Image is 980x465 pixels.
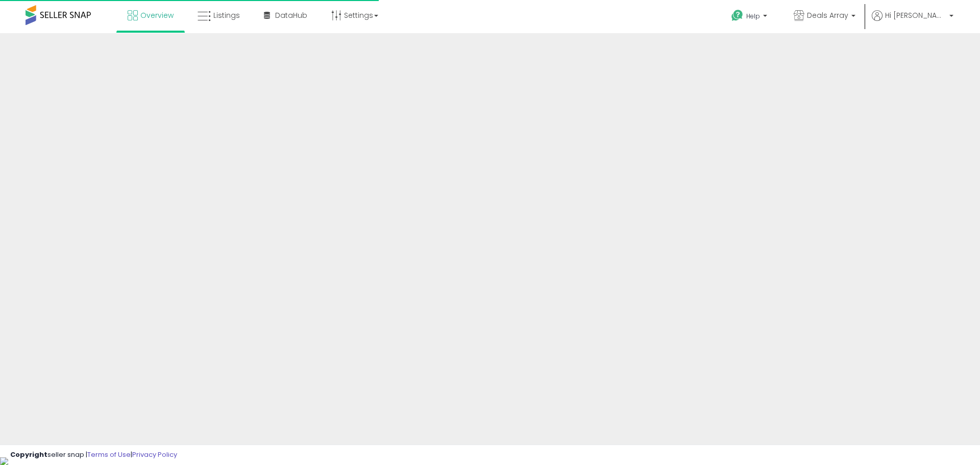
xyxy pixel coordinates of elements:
a: Hi [PERSON_NAME] [872,10,953,33]
strong: Copyright [10,450,47,459]
span: DataHub [275,10,307,20]
span: Help [746,12,760,20]
div: seller snap | | [10,450,177,460]
a: Privacy Policy [132,450,177,459]
a: Terms of Use [87,450,131,459]
span: Deals Array [807,10,848,20]
span: Listings [213,10,240,20]
i: Get Help [731,9,744,22]
span: Overview [140,10,174,20]
span: Hi [PERSON_NAME] [885,10,946,20]
a: Help [723,2,777,33]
